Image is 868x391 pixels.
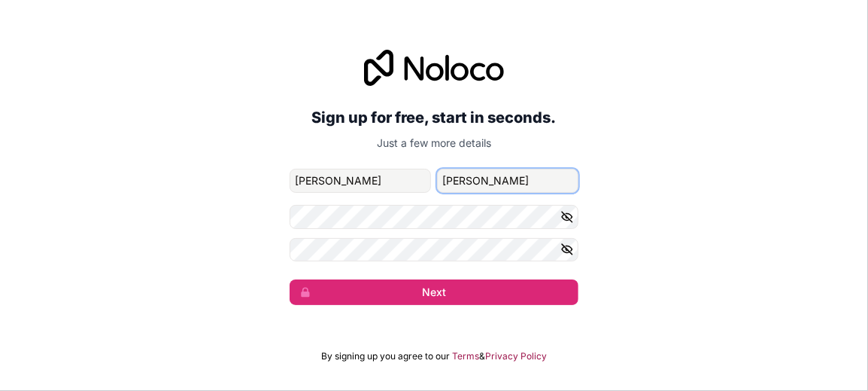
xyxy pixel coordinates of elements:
[290,238,578,262] input: Confirm password
[290,104,578,131] h2: Sign up for free, start in seconds.
[479,350,485,362] span: &
[437,169,578,193] input: family-name
[290,205,578,229] input: Password
[290,169,431,193] input: given-name
[485,350,547,362] a: Privacy Policy
[321,350,450,362] span: By signing up you agree to our
[290,136,578,151] p: Just a few more details
[452,350,479,362] a: Terms
[290,280,578,305] button: Next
